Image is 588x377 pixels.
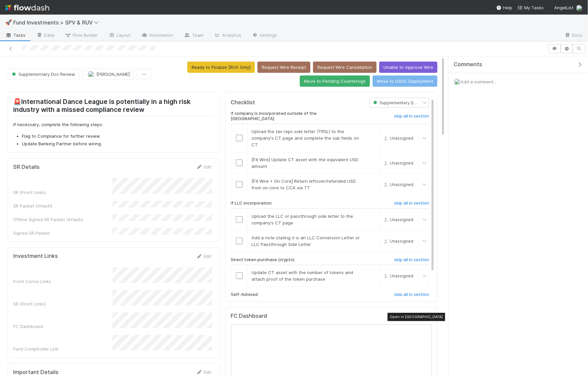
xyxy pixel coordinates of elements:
button: Ready to Finalize [RUV Only] [187,62,255,73]
span: AngelList [554,5,573,10]
a: Edit [196,164,212,169]
a: skip all in section [394,114,429,121]
h6: Direct token purchase (crypto) [231,257,295,262]
span: Unassigned [382,273,413,278]
span: Comments [454,61,482,68]
div: SR (Front Links) [13,301,113,307]
button: Move to USDC Deployment [373,75,437,87]
h6: If LLC incorporation [231,201,272,206]
div: Front Convo Links [13,278,113,285]
h6: skip all in section [394,257,429,262]
span: Unassigned [382,161,413,165]
img: avatar_2de93f86-b6c7-4495-bfe2-fb093354a53c.png [454,78,461,85]
div: Help [496,4,512,11]
span: Unassigned [382,217,413,222]
h6: skip all in section [394,114,429,119]
span: Fund Investments > SPV & RUV [13,19,102,26]
div: Offline Signed SR Packet (Attach) [13,216,113,223]
button: Supplementary Doc Review [8,69,79,80]
a: Data [31,30,60,41]
a: Analytics [209,30,247,41]
span: [FX Wire] Update CT asset with the equivalent USD amount [252,157,359,169]
a: My Tasks [518,4,544,11]
span: Supplementary Doc Review [372,100,434,105]
div: Signed SR Packet [13,230,113,236]
img: logo-inverted-e16ddd16eac7371096b0.svg [5,2,49,13]
span: Add a note stating it is an LLC Conversion Letter or LLC Passthrough Side Letter [252,235,360,247]
a: Automation [136,30,179,41]
h6: skip all in section [394,292,429,297]
h5: Important Details [13,369,59,376]
button: Request Wire Receipt [257,62,310,73]
button: Unable to Approve Wire [379,62,437,73]
li: Update Banking Partner before wiring. [22,141,214,147]
span: Upload the tax reps side letter (TRSL) to the company's CT page and complete the sub fields on CT [252,129,359,147]
span: Add a comment... [461,79,496,84]
a: Flow Builder [60,30,103,41]
a: Layout [103,30,136,41]
div: SR Packet (Attach) [13,203,113,209]
img: avatar_15e6a745-65a2-4f19-9667-febcb12e2fc8.png [88,71,94,77]
img: avatar_2de93f86-b6c7-4495-bfe2-fb093354a53c.png [576,5,583,11]
button: Move to Pending Countersigs [300,75,370,87]
span: Flow Builder [65,32,98,38]
p: If necessary, complete the following steps: [13,121,214,128]
a: Edit [196,369,212,375]
span: My Tasks [518,5,544,10]
span: Unassigned [382,182,413,187]
div: SR (Front Links) [13,189,113,196]
a: Docs [559,30,588,41]
a: skip all in section [394,201,429,209]
span: 🚀 [5,20,12,25]
span: Unassigned [382,239,413,244]
a: skip all in section [394,257,429,265]
span: Supplementary Doc Review [11,71,75,77]
span: [PERSON_NAME] [96,71,130,77]
li: Flag to Compliance for further review. [22,133,214,140]
button: Request Wire Cancellation [313,62,377,73]
h5: Investment Links [13,253,58,259]
div: Fund Comptroller Link [13,346,113,352]
h5: Checklist [231,99,255,106]
span: Tasks [5,32,26,38]
h6: If company is incorporated outside of the [GEOGRAPHIC_DATA] [231,111,360,121]
h5: FC Dashboard [231,313,267,319]
span: Update CT asset with the number of tokens and attach proof of the token purchase [252,270,353,282]
span: Upload the LLC or passthrough side letter to the company's CT page [252,213,353,225]
button: [PERSON_NAME] [82,69,134,80]
a: Team [179,30,209,41]
span: [FX Wire + On Core] Return leftover/refunded USD from on-core to CCA via TT [252,178,356,190]
h6: skip all in section [394,201,429,206]
div: FC Dashboard [13,323,113,330]
h2: 🚨International Dance League is potentially in a high risk industry with a missed compliance review [13,98,214,116]
span: Unassigned [382,136,413,141]
a: skip all in section [394,292,429,300]
h5: SR Details [13,164,40,170]
a: Edit [196,254,212,259]
a: Settings [247,30,283,41]
h6: Self-Advised [231,292,258,297]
